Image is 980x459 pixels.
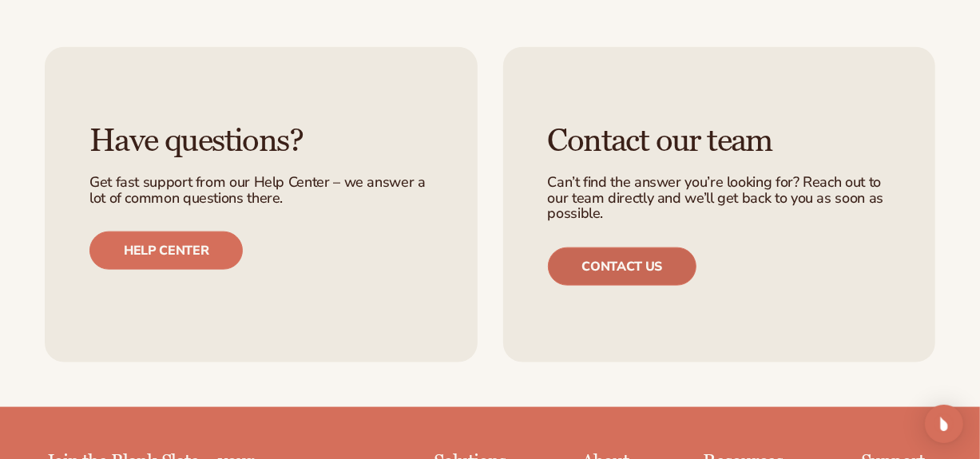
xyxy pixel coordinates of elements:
p: Get fast support from our Help Center – we answer a lot of common questions there. [89,175,433,207]
h3: Contact our team [548,124,891,159]
div: Open Intercom Messenger [925,405,963,443]
a: Help center [89,231,243,270]
a: Contact us [548,247,697,286]
p: Can’t find the answer you’re looking for? Reach out to our team directly and we’ll get back to yo... [548,175,891,222]
h3: Have questions? [89,124,433,159]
